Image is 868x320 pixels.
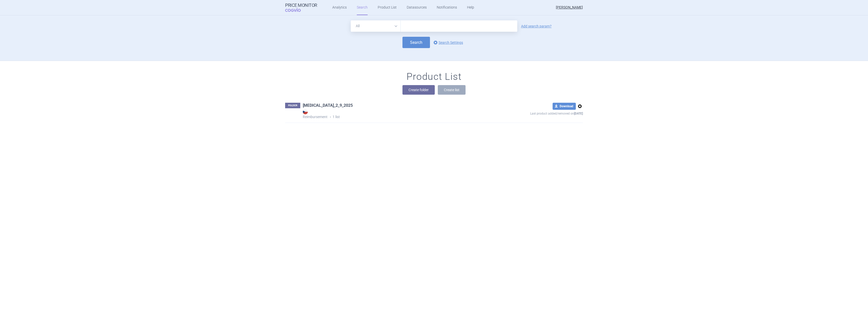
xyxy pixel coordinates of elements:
a: Search Settings [432,40,463,46]
span: COGVIO [285,8,308,12]
img: CZ [303,109,308,114]
a: Price MonitorCOGVIO [285,3,317,12]
p: Last product added/removed on [494,110,583,116]
button: Search [402,37,430,48]
button: Download [553,103,576,110]
strong: [DATE] [574,112,583,115]
strong: Price Monitor [285,3,317,8]
button: Create list [438,85,466,95]
h1: KEYTRUDA_2_9_2025 [303,103,353,109]
strong: Reimbursement [303,109,494,119]
button: Create folder [402,85,435,95]
a: [MEDICAL_DATA]_2_9_2025 [303,103,353,108]
a: Add search param? [521,24,552,28]
p: FOLDER [285,103,300,108]
p: 1 list [303,109,494,120]
h1: Product List [406,71,462,83]
i: • [328,115,333,120]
